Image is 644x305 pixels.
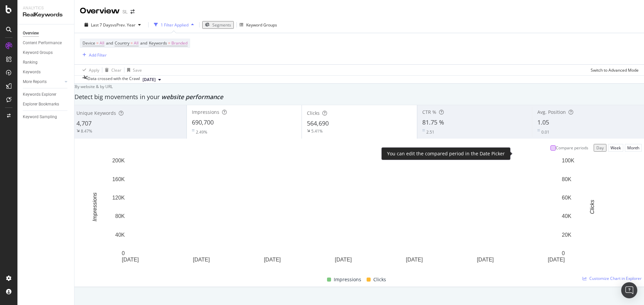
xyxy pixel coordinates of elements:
button: Save [124,65,142,75]
button: Apply [80,65,99,75]
a: Keywords Explorer [23,91,69,98]
a: Explorer Bookmarks [23,101,69,108]
div: 0.01 [541,129,549,135]
img: Equal [192,129,195,131]
div: 2.49% [196,129,207,135]
button: Segments [202,21,234,29]
a: Keyword Groups [23,49,69,56]
span: Impressions [334,276,361,284]
a: More Reports [23,78,63,85]
span: Clicks [373,276,386,284]
span: = [130,40,133,46]
div: 2.51 [426,129,434,135]
div: Save [133,67,142,73]
span: 4,707 [76,119,92,127]
span: and [140,40,147,46]
span: vs Prev. Year [112,22,136,28]
span: = [96,40,99,46]
text: Clicks [589,200,595,214]
text: 40K [562,214,572,219]
text: 160K [112,176,125,182]
span: Device [83,40,95,46]
img: Equal [537,129,540,131]
button: [DATE] [140,76,164,84]
div: SL [122,8,128,15]
button: Week [608,144,623,152]
span: CTR % [422,109,436,115]
div: More Reports [23,78,47,85]
text: 0 [122,250,125,256]
div: 8.47% [81,128,92,134]
button: Month [625,144,642,152]
text: [DATE] [193,257,210,262]
span: Country [115,40,129,46]
div: Keyword Sampling [23,113,57,121]
div: Explorer Bookmarks [23,101,59,108]
div: Keywords [23,69,41,76]
text: [DATE] [335,257,352,262]
span: All [100,39,104,48]
div: Keywords Explorer [23,91,56,98]
span: Unique Keywords [76,110,116,116]
span: Avg. Position [537,109,566,115]
text: [DATE] [264,257,281,262]
div: 1 Filter Applied [161,22,189,28]
span: 81.75 % [422,118,444,126]
text: 200K [112,158,125,163]
div: Day [596,145,604,151]
span: Segments [212,22,231,28]
div: Keyword Groups [23,49,53,56]
div: A chart. [77,157,610,273]
text: 80K [562,176,572,182]
div: Content Performance [23,40,62,47]
div: Compare periods [556,145,588,151]
text: 40K [115,232,125,238]
button: Day [594,144,606,152]
div: Switch to Advanced Mode [591,67,639,73]
div: Detect big movements in your [74,93,644,101]
div: Clear [111,67,121,73]
a: Overview [23,30,69,37]
a: Customize Chart in Explorer [583,276,642,281]
text: 60K [562,195,572,201]
text: 120K [112,195,125,201]
button: Clear [102,65,121,75]
text: [DATE] [477,257,494,262]
span: = [168,40,170,46]
text: [DATE] [548,257,565,262]
button: Keyword Groups [239,19,277,30]
text: Impressions [92,193,98,221]
span: Clicks [307,110,320,116]
a: Keywords [23,69,69,76]
text: [DATE] [122,257,139,262]
span: Keywords [149,40,167,46]
div: Add Filter [89,52,107,58]
span: Impressions [192,109,219,115]
a: Content Performance [23,40,69,47]
a: Keyword Sampling [23,113,69,121]
div: Keyword Groups [246,22,277,28]
div: Apply [89,67,99,73]
div: Analytics [23,5,69,11]
div: You can edit the compared period in the Date Picker [387,150,505,157]
text: 100K [562,158,575,163]
span: Branded [171,39,187,48]
a: Ranking [23,59,69,66]
div: 5.41% [311,128,323,134]
div: Overview [23,30,39,37]
span: 690,700 [192,118,214,126]
button: 1 Filter Applied [151,19,197,30]
button: Switch to Advanced Mode [588,65,639,75]
div: Ranking [23,59,38,66]
span: and [106,40,113,46]
div: RealKeywords [23,11,69,19]
span: Customize Chart in Explorer [589,276,642,281]
div: Data crossed with the Crawl [88,76,140,84]
span: All [134,39,139,48]
text: 20K [562,232,572,238]
span: 1.05 [537,118,549,126]
span: By website & by URL [75,84,113,89]
div: arrow-right-arrow-left [130,9,135,14]
text: 0 [562,250,565,256]
span: Last 7 Days [91,22,112,28]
